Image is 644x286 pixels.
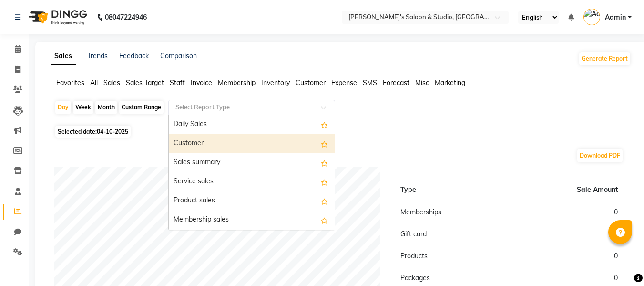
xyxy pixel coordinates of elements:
b: 08047224946 [105,4,147,31]
span: Staff [170,78,185,87]
span: Admin [605,12,626,22]
th: Type [395,179,509,201]
span: Add this report to Favorites List [321,195,328,207]
div: Daily Sales [169,115,335,134]
button: Download PDF [577,149,623,162]
div: Day [55,101,71,114]
div: Sales summary [169,153,335,172]
span: Add this report to Favorites List [321,119,328,130]
div: Custom Range [119,101,164,114]
span: SMS [363,78,377,87]
td: 0 [509,245,624,267]
div: Membership sales [169,211,335,230]
td: Products [395,245,509,267]
span: Add this report to Favorites List [321,138,328,149]
td: Memberships [395,201,509,223]
a: Feedback [119,52,149,60]
span: Add this report to Favorites List [321,176,328,188]
span: Forecast [383,78,409,87]
span: Invoice [191,78,212,87]
span: Sales Target [126,78,164,87]
span: Misc [415,78,429,87]
span: Favorites [56,78,84,87]
td: Gift card [395,223,509,245]
a: Sales [51,48,76,65]
img: Admin [583,9,600,25]
div: Week [73,101,93,114]
span: 04-10-2025 [97,128,128,135]
ng-dropdown-panel: Options list [168,115,335,230]
span: Add this report to Favorites List [321,214,328,226]
span: Sales [103,78,120,87]
span: Inventory [261,78,290,87]
img: logo [24,4,90,31]
span: Selected date: [55,126,131,138]
div: Month [95,101,117,114]
span: Add this report to Favorites List [321,157,328,169]
a: Comparison [160,52,197,60]
span: Customer [296,78,326,87]
td: 0 [509,201,624,223]
div: Product sales [169,191,335,211]
div: Customer [169,134,335,153]
th: Sale Amount [509,179,624,201]
span: All [90,78,98,87]
a: Trends [87,52,108,60]
span: Expense [331,78,357,87]
td: 0 [509,223,624,245]
span: Membership [218,78,256,87]
span: Marketing [435,78,465,87]
button: Generate Report [579,52,630,65]
div: Service sales [169,172,335,191]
